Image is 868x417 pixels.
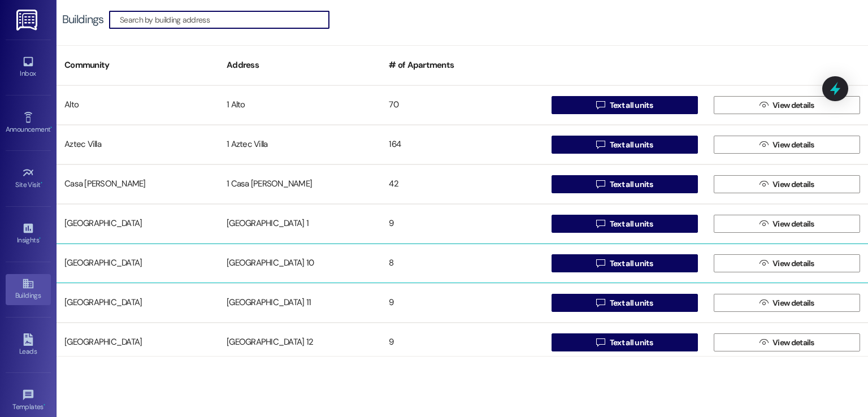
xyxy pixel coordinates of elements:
[381,212,543,235] div: 9
[596,298,605,307] i: 
[714,136,860,154] button: View details
[41,179,42,187] span: •
[759,101,768,110] i: 
[219,51,381,79] div: Address
[772,218,814,230] span: View details
[552,215,698,233] button: Text all units
[57,331,219,354] div: [GEOGRAPHIC_DATA]
[596,180,605,189] i: 
[552,333,698,351] button: Text all units
[381,331,543,354] div: 9
[759,219,768,228] i: 
[610,99,653,111] span: Text all units
[44,401,45,409] span: •
[6,385,51,416] a: Templates •
[50,124,52,132] span: •
[772,258,814,270] span: View details
[772,179,814,190] span: View details
[714,254,860,272] button: View details
[610,297,653,309] span: Text all units
[772,139,814,151] span: View details
[219,331,381,354] div: [GEOGRAPHIC_DATA] 12
[596,219,605,228] i: 
[714,96,860,114] button: View details
[57,173,219,196] div: Casa [PERSON_NAME]
[714,175,860,193] button: View details
[57,51,219,79] div: Community
[552,96,698,114] button: Text all units
[610,179,653,190] span: Text all units
[610,258,653,270] span: Text all units
[714,215,860,233] button: View details
[552,136,698,154] button: Text all units
[219,212,381,235] div: [GEOGRAPHIC_DATA] 1
[57,292,219,314] div: [GEOGRAPHIC_DATA]
[57,94,219,116] div: Alto
[596,259,605,268] i: 
[219,173,381,196] div: 1 Casa [PERSON_NAME]
[381,94,543,116] div: 70
[596,338,605,347] i: 
[57,212,219,235] div: [GEOGRAPHIC_DATA]
[381,173,543,196] div: 42
[381,252,543,275] div: 8
[6,219,51,249] a: Insights •
[552,294,698,312] button: Text all units
[6,274,51,305] a: Buildings
[219,292,381,314] div: [GEOGRAPHIC_DATA] 11
[381,292,543,314] div: 9
[219,252,381,275] div: [GEOGRAPHIC_DATA] 10
[6,330,51,360] a: Leads
[6,163,51,194] a: Site Visit •
[6,52,51,82] a: Inbox
[219,133,381,156] div: 1 Aztec Villa
[772,337,814,349] span: View details
[62,14,103,25] div: Buildings
[552,254,698,272] button: Text all units
[57,252,219,275] div: [GEOGRAPHIC_DATA]
[610,139,653,151] span: Text all units
[381,51,543,79] div: # of Apartments
[57,133,219,156] div: Aztec Villa
[381,133,543,156] div: 164
[219,94,381,116] div: 1 Alto
[772,99,814,111] span: View details
[759,180,768,189] i: 
[759,298,768,307] i: 
[39,234,41,242] span: •
[596,101,605,110] i: 
[714,333,860,351] button: View details
[596,140,605,149] i: 
[610,218,653,230] span: Text all units
[610,337,653,349] span: Text all units
[552,175,698,193] button: Text all units
[120,12,329,28] input: Search by building address
[759,259,768,268] i: 
[772,297,814,309] span: View details
[759,338,768,347] i: 
[16,10,40,31] img: ResiDesk Logo
[759,140,768,149] i: 
[714,294,860,312] button: View details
